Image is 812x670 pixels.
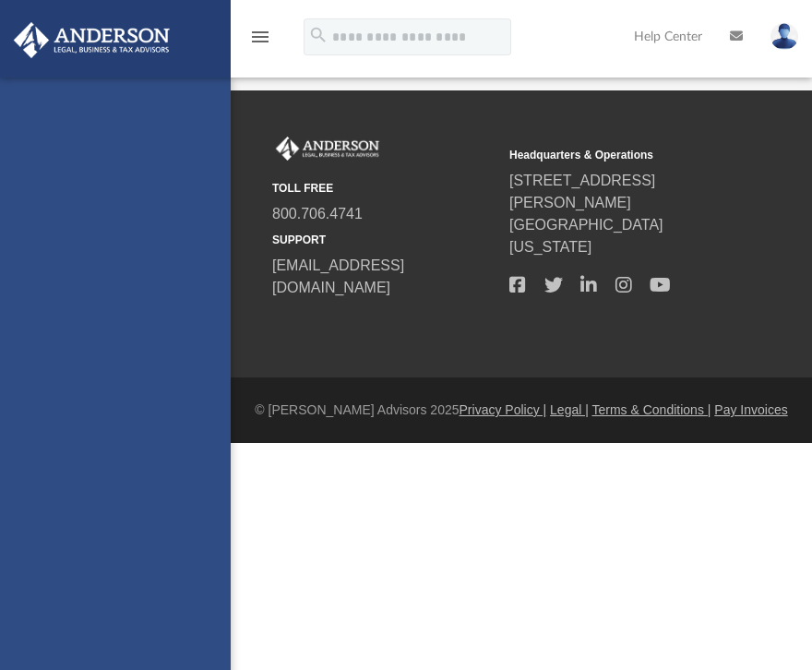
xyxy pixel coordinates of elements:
a: menu [249,35,271,48]
img: User Pic [770,23,798,50]
i: menu [249,26,271,48]
div: © [PERSON_NAME] Advisors 2025 [231,401,812,420]
small: TOLL FREE [272,180,496,197]
img: Anderson Advisors Platinum Portal [272,137,383,161]
a: Terms & Conditions | [592,402,711,417]
i: search [308,25,328,45]
a: [EMAIL_ADDRESS][DOMAIN_NAME] [272,257,404,295]
a: [STREET_ADDRESS][PERSON_NAME] [509,173,655,210]
a: Pay Invoices [714,402,787,417]
a: Privacy Policy | [460,402,547,417]
img: Anderson Advisors Platinum Portal [8,22,175,58]
a: [GEOGRAPHIC_DATA][US_STATE] [509,217,663,255]
small: SUPPORT [272,232,496,248]
small: Headquarters & Operations [509,147,734,163]
a: Legal | [550,402,589,417]
a: 800.706.4741 [272,206,363,221]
